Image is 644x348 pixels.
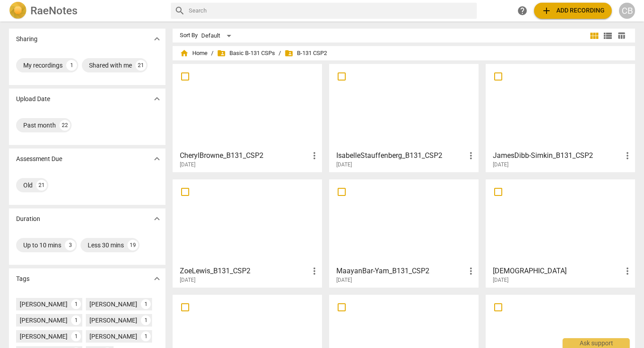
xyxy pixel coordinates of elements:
[332,182,475,284] a: MaayanBar-Yam_B131_CSP2[DATE]
[88,241,124,250] div: Less 30 mins
[16,154,62,164] p: Assessment Due
[152,93,162,104] span: expand_more
[514,3,530,19] a: Help
[201,29,234,43] div: Default
[336,150,466,161] h3: IsabelleStauffenberg_B131_CSP2
[152,34,162,44] span: expand_more
[150,272,164,285] button: Show more
[16,94,50,104] p: Upload Date
[541,5,552,16] span: add
[517,5,528,16] span: help
[30,4,77,17] h2: RaeNotes
[217,49,226,58] span: folder_shared
[9,2,164,20] a: LogoRaeNotes
[9,2,27,20] img: Logo
[20,316,68,325] div: [PERSON_NAME]
[20,300,68,309] div: [PERSON_NAME]
[16,34,38,44] p: Sharing
[174,5,185,16] span: search
[23,241,61,250] div: Up to 10 mins
[16,214,40,224] p: Duration
[152,153,162,164] span: expand_more
[176,67,319,168] a: CherylBrowne_B131_CSP2[DATE]
[466,150,476,161] span: more_vert
[176,182,319,284] a: ZoeLewis_B131_CSP2[DATE]
[309,266,320,276] span: more_vert
[71,299,81,309] div: 1
[336,161,352,169] span: [DATE]
[89,332,137,341] div: [PERSON_NAME]
[180,49,208,58] span: Home
[89,61,132,70] div: Shared with me
[65,240,76,250] div: 3
[309,150,320,161] span: more_vert
[614,29,628,42] button: Table view
[489,67,632,168] a: JamesDibb-Simkin_B131_CSP2[DATE]
[279,50,281,57] span: /
[66,60,77,71] div: 1
[152,273,162,284] span: expand_more
[89,316,137,325] div: [PERSON_NAME]
[150,32,164,46] button: Show more
[23,181,33,190] div: Old
[336,266,466,276] h3: MaayanBar-Yam_B131_CSP2
[336,276,352,284] span: [DATE]
[493,276,508,284] span: [DATE]
[180,49,189,58] span: home
[136,60,146,71] div: 21
[127,240,138,250] div: 19
[588,29,601,42] button: Tile view
[23,61,63,70] div: My recordings
[180,266,309,276] h3: ZoeLewis_B131_CSP2
[180,276,195,284] span: [DATE]
[332,67,475,168] a: IsabelleStauffenberg_B131_CSP2[DATE]
[150,92,164,106] button: Show more
[180,150,309,161] h3: CherylBrowne_B131_CSP2
[217,49,275,58] span: Basic B-131 CSPs
[23,121,56,130] div: Past month
[563,338,630,348] div: Ask support
[534,3,612,19] button: Upload
[589,30,600,41] span: view_module
[602,30,613,41] span: view_list
[141,299,151,309] div: 1
[59,120,70,131] div: 22
[211,50,213,57] span: /
[619,3,635,19] button: CB
[141,331,151,341] div: 1
[493,266,622,276] h3: KristenHassler_B131_CSP2
[601,29,614,42] button: List view
[71,331,81,341] div: 1
[466,266,476,276] span: more_vert
[493,150,622,161] h3: JamesDibb-Simkin_B131_CSP2
[493,161,508,169] span: [DATE]
[20,332,68,341] div: [PERSON_NAME]
[622,150,633,161] span: more_vert
[36,180,47,191] div: 21
[89,300,137,309] div: [PERSON_NAME]
[617,31,626,40] span: table_chart
[284,49,293,58] span: folder_shared
[16,274,30,284] p: Tags
[141,315,151,325] div: 1
[180,32,198,39] div: Sort By
[489,182,632,284] a: [DEMOGRAPHIC_DATA][DATE]
[150,212,164,225] button: Show more
[541,5,605,16] span: Add recording
[622,266,633,276] span: more_vert
[180,161,195,169] span: [DATE]
[284,49,327,58] span: B-131 CSP2
[189,4,473,18] input: Search
[152,213,162,224] span: expand_more
[71,315,81,325] div: 1
[150,152,164,166] button: Show more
